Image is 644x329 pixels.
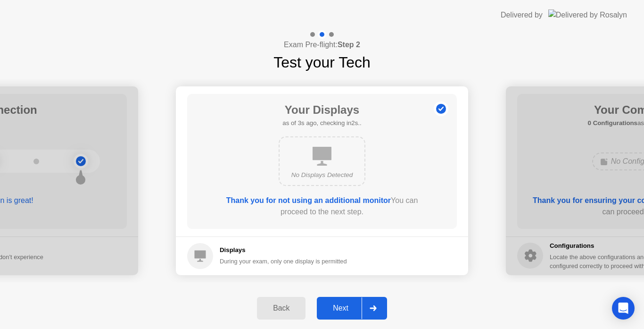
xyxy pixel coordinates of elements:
[548,9,627,20] img: Delivered by Rosalyn
[282,118,361,128] h5: as of 3s ago, checking in2s..
[338,41,360,49] b: Step 2
[260,304,303,312] div: Back
[287,170,357,180] div: No Displays Detected
[612,297,635,320] div: Open Intercom Messenger
[273,51,371,74] h1: Test your Tech
[214,195,430,218] div: You can proceed to the next step.
[282,101,361,118] h1: Your Displays
[257,297,305,320] button: Back
[284,39,360,51] h4: Exam Pre-flight:
[226,196,391,204] b: Thank you for not using an additional monitor
[501,9,543,21] div: Delivered by
[320,304,362,312] div: Next
[317,297,387,320] button: Next
[220,257,347,266] div: During your exam, only one display is permitted
[220,245,347,255] h5: Displays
